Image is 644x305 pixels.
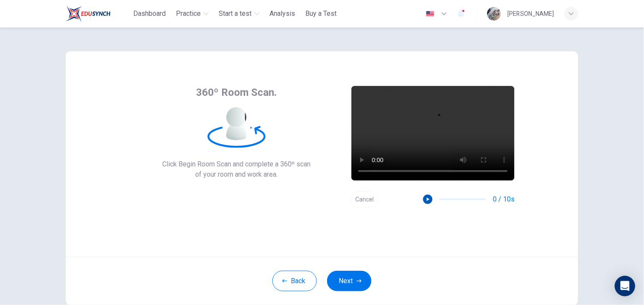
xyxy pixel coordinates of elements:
span: Buy a Test [306,9,337,19]
span: Practice [176,9,201,19]
img: ELTC logo [66,5,111,22]
button: Practice [173,6,212,21]
span: Start a test [219,9,252,19]
div: [PERSON_NAME] [508,9,554,19]
a: ELTC logo [66,5,130,22]
button: Analysis [266,6,299,21]
div: Open Intercom Messenger [615,276,635,296]
span: 360º Room Scan. [196,86,277,99]
button: Start a test [216,6,263,21]
span: 0 / 10s [493,194,515,204]
button: Next [327,271,372,291]
button: Buy a Test [302,6,340,21]
span: of your room and work area. [163,169,311,180]
button: Cancel [351,191,378,208]
button: Back [272,271,317,291]
img: en [425,11,436,17]
button: Dashboard [130,6,170,21]
img: Profile picture [487,7,501,21]
span: Dashboard [134,9,166,19]
span: Click Begin Room Scan and complete a 360º scan [163,159,311,169]
span: Analysis [270,9,296,19]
